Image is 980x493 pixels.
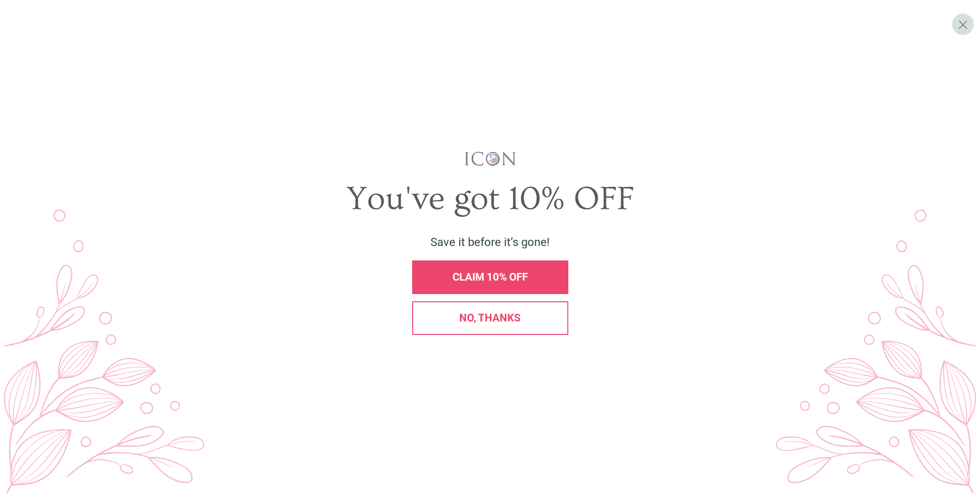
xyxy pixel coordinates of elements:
[430,235,550,249] span: Save it before it’s gone!
[346,180,634,218] span: You've got 10% OFF
[958,17,968,32] span: X
[459,312,521,324] span: No, thanks
[463,151,517,167] img: iconwallstickersl_1754656298800.png
[453,271,528,283] span: CLAIM 10% OFF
